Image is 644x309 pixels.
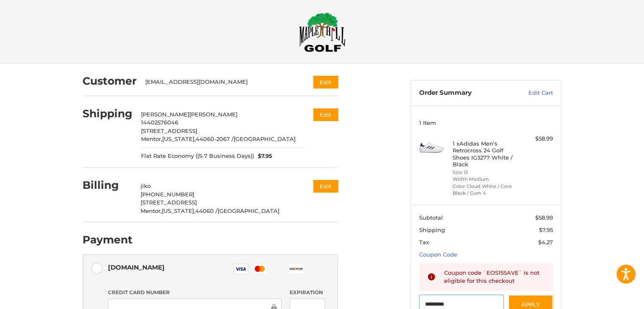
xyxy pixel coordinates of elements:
span: [PERSON_NAME] [189,111,238,118]
h2: Customer [83,74,137,88]
h3: Order Summary [419,89,510,97]
span: [GEOGRAPHIC_DATA] [218,207,279,214]
label: Credit Card Number [108,289,282,296]
h4: 1 x Adidas Men's Retrocross 24 Golf Shoes IG3277 White / Black [453,140,517,168]
button: Edit [313,76,338,88]
span: $4.27 [538,239,553,246]
h2: Billing [83,179,132,192]
span: $7.95 [539,226,553,233]
span: [US_STATE], [162,207,195,214]
li: Size 13 [453,169,517,176]
h2: Payment [83,233,133,246]
span: Tax [419,239,429,246]
span: ko [144,182,151,189]
span: ji [141,182,144,189]
span: [STREET_ADDRESS] [141,199,197,206]
span: Mentor, [141,135,162,142]
div: $58.99 [520,135,553,143]
li: Color Cloud White / Core Black / Gum 4 [453,183,517,197]
span: [STREET_ADDRESS] [141,127,197,134]
span: 44060 / [195,207,218,214]
span: [GEOGRAPHIC_DATA] [234,135,296,142]
span: Flat Rate Economy ((5-7 Business Days)) [141,152,254,160]
div: [EMAIL_ADDRESS][DOMAIN_NAME] [145,78,297,86]
h2: Shipping [83,107,133,120]
span: 14402576046 [141,119,178,126]
a: Edit Cart [510,89,553,97]
span: [US_STATE], [162,135,196,142]
div: Coupon code `EOS15SAVE` is not eligible for this checkout [444,269,545,285]
span: Shipping [419,226,445,233]
span: Mentor, [141,207,162,214]
span: [PERSON_NAME] [141,111,189,118]
span: [PHONE_NUMBER] [141,191,194,198]
span: Subtotal [419,214,443,221]
button: Edit [313,108,338,121]
img: Maple Hill Golf [299,12,345,52]
label: Expiration [290,289,325,296]
button: Edit [313,180,338,192]
span: $58.99 [535,214,553,221]
span: 44060-2067 / [196,135,234,142]
div: [DOMAIN_NAME] [108,260,165,274]
span: $7.95 [254,152,273,160]
h3: 1 Item [419,119,553,126]
li: Width Medium [453,176,517,183]
a: Coupon Code [419,251,457,258]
